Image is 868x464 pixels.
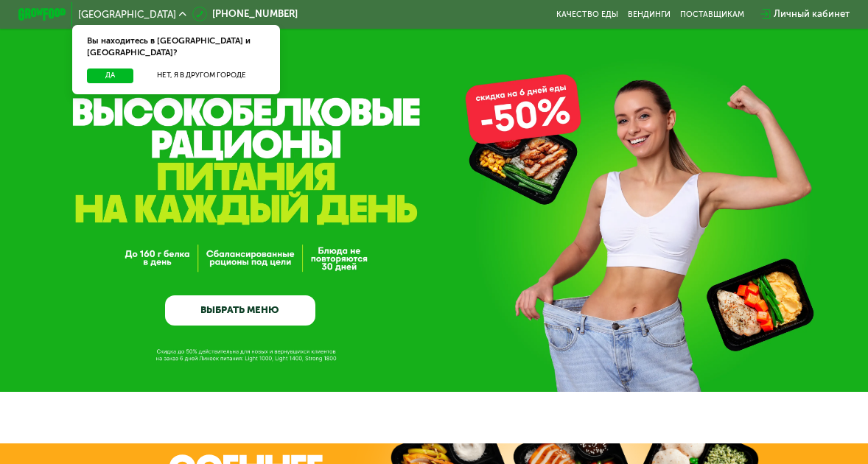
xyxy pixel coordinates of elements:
[192,7,297,21] a: [PHONE_NUMBER]
[680,10,744,19] div: поставщикам
[556,10,618,19] a: Качество еды
[628,10,671,19] a: Вендинги
[165,295,315,326] a: ВЫБРАТЬ МЕНЮ
[78,10,176,19] span: [GEOGRAPHIC_DATA]
[774,7,850,21] div: Личный кабинет
[72,25,279,68] div: Вы находитесь в [GEOGRAPHIC_DATA] и [GEOGRAPHIC_DATA]?
[138,68,265,83] button: Нет, я в другом городе
[87,68,133,83] button: Да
